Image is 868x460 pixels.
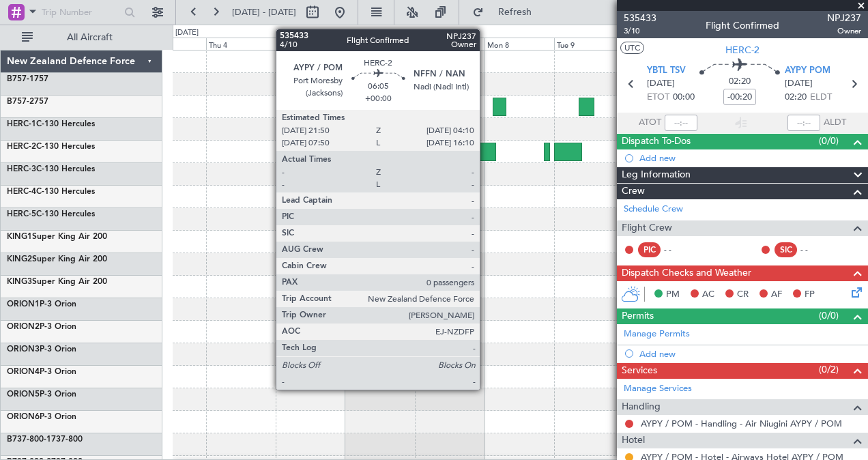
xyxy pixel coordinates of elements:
[775,242,797,257] div: SIC
[415,38,484,50] div: Sun 7
[7,255,107,263] a: KING2Super King Air 200
[35,33,144,42] span: All Aircraft
[7,300,76,308] a: ORION1P-3 Orion
[771,288,782,302] span: AF
[624,382,692,396] a: Manage Services
[827,11,861,25] span: NPJ237
[7,435,51,444] span: B737-800-1
[624,203,683,216] a: Schedule Crew
[647,77,675,91] span: [DATE]
[345,38,415,50] div: Sat 6
[487,8,544,17] span: Refresh
[7,390,40,399] span: ORION5
[624,328,690,341] a: Manage Permits
[7,188,36,196] span: HERC-4
[639,348,861,360] div: Add new
[7,75,48,83] a: B757-1757
[785,64,830,78] span: AYPY POM
[7,435,83,444] a: B737-800-1737-800
[800,244,831,256] div: - -
[624,11,656,25] span: 535433
[725,43,759,57] span: HERC-2
[622,433,645,448] span: Hotel
[7,368,76,376] a: ORION4P-3 Orion
[810,91,832,104] span: ELDT
[7,165,36,173] span: HERC-3
[737,288,749,302] span: CR
[42,2,120,23] input: Trip Number
[7,210,95,218] a: HERC-5C-130 Hercules
[7,368,40,376] span: ORION4
[7,98,48,106] a: B757-2757
[622,399,661,415] span: Handling
[673,91,695,104] span: 00:00
[484,38,554,50] div: Mon 8
[620,42,644,54] button: UTC
[624,25,656,37] span: 3/10
[7,233,32,241] span: KING1
[785,77,813,91] span: [DATE]
[639,116,661,130] span: ATOT
[622,167,691,183] span: Leg Information
[276,38,345,50] div: Fri 5
[7,278,32,286] span: KING3
[7,255,32,263] span: KING2
[232,6,296,18] span: [DATE] - [DATE]
[785,91,807,104] span: 02:20
[706,18,779,33] div: Flight Confirmed
[7,323,76,331] a: ORION2P-3 Orion
[824,116,846,130] span: ALDT
[7,188,95,196] a: HERC-4C-130 Hercules
[206,38,276,50] div: Thu 4
[622,184,645,199] span: Crew
[7,98,34,106] span: B757-2
[665,115,697,131] input: --:--
[466,1,548,23] button: Refresh
[7,143,36,151] span: HERC-2
[819,362,839,377] span: (0/2)
[664,244,695,256] div: - -
[7,143,95,151] a: HERC-2C-130 Hercules
[729,75,751,89] span: 02:20
[666,288,680,302] span: PM
[7,278,107,286] a: KING3Super King Air 200
[702,288,714,302] span: AC
[7,345,40,354] span: ORION3
[622,220,672,236] span: Flight Crew
[647,91,669,104] span: ETOT
[7,413,40,421] span: ORION6
[641,418,842,429] a: AYPY / POM - Handling - Air Niugini AYPY / POM
[7,210,36,218] span: HERC-5
[7,390,76,399] a: ORION5P-3 Orion
[7,413,76,421] a: ORION6P-3 Orion
[638,242,661,257] div: PIC
[175,27,199,39] div: [DATE]
[622,308,654,324] span: Permits
[622,265,751,281] span: Dispatch Checks and Weather
[639,152,861,164] div: Add new
[819,308,839,323] span: (0/0)
[622,134,691,149] span: Dispatch To-Dos
[7,75,34,83] span: B757-1
[7,165,95,173] a: HERC-3C-130 Hercules
[7,120,36,128] span: HERC-1
[7,233,107,241] a: KING1Super King Air 200
[622,363,657,379] span: Services
[7,323,40,331] span: ORION2
[15,27,148,48] button: All Aircraft
[647,64,686,78] span: YBTL TSV
[7,300,40,308] span: ORION1
[554,38,624,50] div: Tue 9
[7,120,95,128] a: HERC-1C-130 Hercules
[827,25,861,37] span: Owner
[819,134,839,148] span: (0/0)
[7,345,76,354] a: ORION3P-3 Orion
[805,288,815,302] span: FP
